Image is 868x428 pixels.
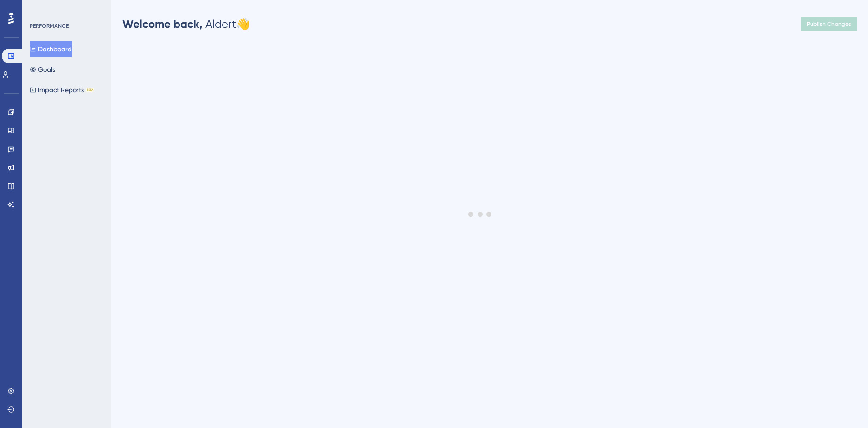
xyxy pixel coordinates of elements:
[86,88,94,92] div: BETA
[30,82,94,98] button: Impact ReportsBETA
[122,17,203,31] span: Welcome back,
[801,17,857,31] button: Publish Changes
[30,41,72,57] button: Dashboard
[30,61,55,78] button: Goals
[122,17,250,31] div: Aldert 👋
[807,20,851,28] span: Publish Changes
[30,22,69,30] div: PERFORMANCE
